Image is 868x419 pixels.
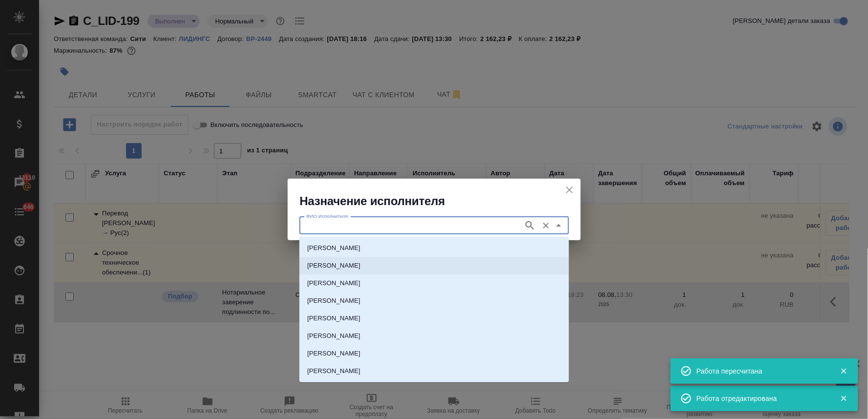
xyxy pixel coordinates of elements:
[834,394,854,403] button: Закрыть
[307,278,360,288] p: [PERSON_NAME]
[307,366,360,376] p: [PERSON_NAME]
[834,367,854,376] button: Закрыть
[697,394,826,403] div: Работа отредактирована
[307,296,360,306] p: [PERSON_NAME]
[307,314,360,323] p: [PERSON_NAME]
[552,219,566,232] button: Close
[307,331,360,341] p: [PERSON_NAME]
[539,219,553,232] button: Очистить
[307,349,360,358] p: [PERSON_NAME]
[307,243,360,253] p: [PERSON_NAME]
[307,261,360,271] p: [PERSON_NAME]
[562,183,577,197] button: close
[697,366,826,376] div: Работа пересчитана
[300,193,581,209] h2: Назначение исполнителя
[523,218,537,233] button: Поиск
